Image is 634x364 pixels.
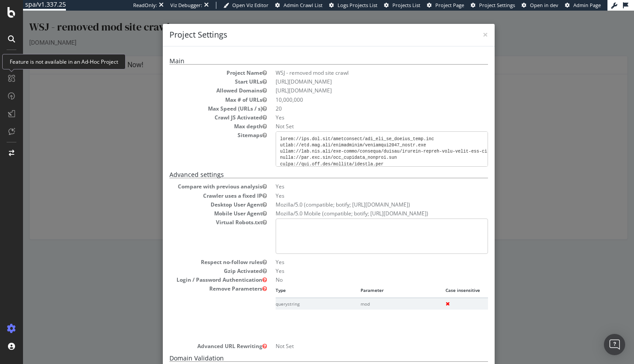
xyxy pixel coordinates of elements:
span: Open in dev [530,2,558,8]
dd: Mozilla/5.0 Mobile (compatible; botify; [URL][DOMAIN_NAME]) [253,199,465,207]
a: Projects List [384,2,420,9]
dt: Max # of URLs [146,85,244,93]
span: Logs Projects List [338,2,377,8]
a: Admin Crawl List [275,2,323,9]
dt: Sitemaps [146,121,244,128]
h5: Domain Validation [146,344,465,351]
a: Admin Page [565,2,601,9]
dt: Gzip Activated [146,257,244,264]
li: [URL][DOMAIN_NAME] [253,76,465,84]
dt: Remove Parameters [146,274,244,282]
a: Project Page [427,2,464,9]
dt: Max depth [146,112,244,119]
span: × [460,18,465,30]
dd: Mozilla/5.0 (compatible; botify; [URL][DOMAIN_NAME]) [253,190,465,198]
dt: Advanced URL Rewriting [146,332,244,339]
pre: lorem://ips.dol.sit/ametconsect/adi_eli_se_doeius_temp.inc utlab://etd.mag.ali/enimadminim/veniam... [253,121,465,156]
dd: Yes [253,172,465,180]
dd: 10,000,000 [253,85,465,93]
dd: WSJ - removed mod site crawl [253,58,465,66]
span: Project Page [435,2,464,8]
th: Parameter [338,274,423,287]
dd: Yes [253,248,465,255]
td: querystring [253,287,338,299]
dt: Mobile User Agent [146,199,244,207]
dt: Virtual Robots.txt [146,208,244,215]
span: Admin Crawl List [284,2,323,8]
span: Open Viz Editor [232,2,269,8]
dt: Start URLs [146,67,244,75]
a: Logs Projects List [329,2,377,9]
dt: Crawl JS Activated [146,103,244,111]
dt: Login / Password Authentication [146,265,244,273]
dd: Yes [253,181,465,189]
div: Feature is not available in an Ad-Hoc Project [2,54,126,69]
h5: Main [146,47,465,54]
div: Open Intercom Messenger [604,334,625,355]
a: Open Viz Editor [223,2,269,9]
th: Type [253,274,338,287]
dd: 20 [253,94,465,102]
dd: [URL][DOMAIN_NAME] [253,67,465,75]
div: Viz Debugger: [170,2,202,9]
td: mod [338,287,423,299]
th: Case insensitive [423,274,465,287]
span: Admin Page [573,2,601,8]
dt: Crawler uses a fixed IP [146,181,244,189]
dt: Desktop User Agent [146,190,244,198]
dd: Not Set [253,332,465,339]
dd: No [253,265,465,273]
dt: Respect no-follow rules [146,248,244,255]
dt: Allowed Domains [146,76,244,84]
dt: Max Speed (URLs / s) [146,94,244,102]
dt: Project Name [146,58,244,66]
a: Open in dev [522,2,558,9]
dd: Yes [253,103,465,111]
dd: Not Set [253,112,465,119]
span: Project Settings [479,2,515,8]
h4: Project Settings [146,19,465,30]
h5: Advanced settings [146,161,465,168]
dd: Yes [253,257,465,264]
dt: Compare with previous analysis [146,172,244,180]
a: Project Settings [471,2,515,9]
div: ReadOnly: [133,2,157,9]
span: Projects List [392,2,420,8]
